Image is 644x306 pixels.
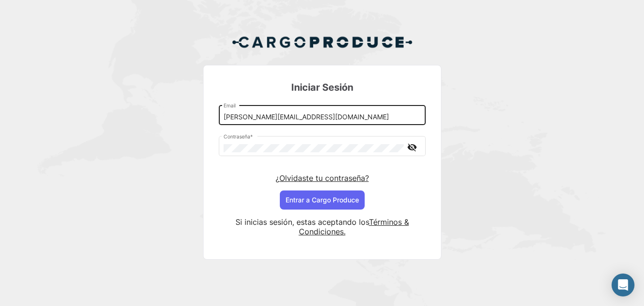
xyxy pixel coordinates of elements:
div: Abrir Intercom Messenger [612,274,634,296]
span: Si inicias sesión, estas aceptando los [235,217,369,227]
img: Cargo Produce Logo [232,31,413,53]
input: Email [224,113,420,121]
mat-icon: visibility_off [407,141,418,153]
button: Entrar a Cargo Produce [280,190,365,210]
h3: Iniciar Sesión [219,81,426,94]
a: ¿Olvidaste tu contraseña? [276,173,369,183]
a: Términos & Condiciones. [299,217,409,236]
